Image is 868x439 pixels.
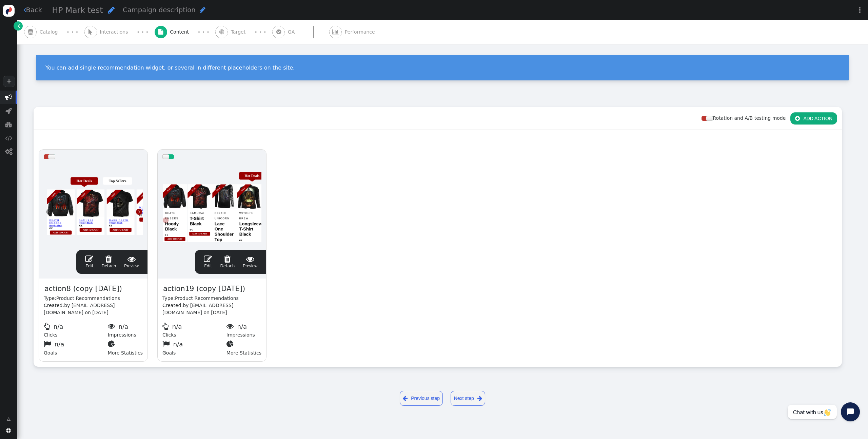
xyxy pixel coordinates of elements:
[332,29,339,35] span: 
[272,20,329,44] a:  QA
[54,323,63,330] span: n/a
[52,5,103,15] span: HP Mark test
[45,64,840,71] div: You can add single recommendation widget, or several in different placeholders on the site.
[162,303,234,315] span: by [EMAIL_ADDRESS][DOMAIN_NAME] on [DATE]
[162,295,261,302] div: Type:
[108,339,143,357] div: More Statistics
[204,255,212,263] span: 
[345,28,378,36] span: Performance
[44,323,52,330] span: 
[403,394,408,403] span: 
[56,295,120,301] span: Product Recommendations
[124,255,139,263] span: 
[204,255,212,269] a: Edit
[162,283,246,295] span: action19 (copy [DATE])
[226,323,236,330] span: 
[101,255,116,269] a: Detach
[243,255,257,269] a: Preview
[175,295,239,301] span: Product Recommendations
[162,340,172,347] span: 
[137,27,148,37] div: · · ·
[3,5,15,17] img: logo-icon.svg
[162,323,171,330] span: 
[124,255,139,269] a: Preview
[85,255,93,269] a: Edit
[44,295,143,302] div: Type:
[24,6,26,13] span: 
[451,391,485,406] a: Next step
[220,255,235,263] span: 
[243,255,257,269] span: Preview
[44,321,108,339] div: Clicks
[44,339,108,357] div: Goals
[198,27,209,37] div: · · ·
[158,29,163,35] span: 
[44,303,115,315] span: by [EMAIL_ADDRESS][DOMAIN_NAME] on [DATE]
[276,29,281,35] span: 
[40,28,61,36] span: Catalog
[255,27,266,37] div: · · ·
[85,255,93,263] span: 
[220,255,235,268] span: Detach
[84,20,155,44] a:  Interactions · · ·
[162,321,226,339] div: Clicks
[162,302,261,316] div: Created:
[44,340,53,347] span: 
[101,255,116,263] span: 
[200,6,205,13] span: 
[5,94,12,101] span: 
[329,20,390,44] a:  Performance
[243,255,257,263] span: 
[24,5,42,15] a: Back
[226,339,261,357] div: More Statistics
[18,22,20,30] span: 
[55,341,64,348] span: n/a
[219,29,224,35] span: 
[702,115,790,122] div: Rotation and A/B testing mode
[170,28,192,36] span: Content
[101,255,116,268] span: Detach
[2,413,16,425] a: 
[790,112,837,125] button: ADD ACTION
[24,20,84,44] a:  Catalog · · ·
[5,108,12,114] span: 
[226,340,236,347] span: 
[231,28,249,36] span: Target
[108,6,115,14] span: 
[44,302,143,316] div: Created:
[100,28,131,36] span: Interactions
[237,323,247,330] span: n/a
[400,391,443,406] a: Previous step
[5,121,12,128] span: 
[14,21,23,31] a: 
[67,27,78,37] div: · · ·
[172,323,182,330] span: n/a
[108,321,143,339] div: Impressions
[28,29,33,35] span: 
[3,76,15,87] a: +
[44,283,123,295] span: action8 (copy [DATE])
[220,255,235,269] a: Detach
[88,29,93,35] span: 
[477,394,482,403] span: 
[5,135,12,141] span: 
[173,341,183,348] span: n/a
[155,20,216,44] a:  Content · · ·
[124,255,139,269] span: Preview
[162,339,226,357] div: Goals
[6,428,11,433] span: 
[215,20,272,44] a:  Target · · ·
[795,116,800,121] span: 
[108,323,117,330] span: 
[6,416,11,423] span: 
[5,148,12,155] span: 
[288,28,298,36] span: QA
[108,340,117,347] span: 
[123,6,196,14] span: Campaign description
[119,323,129,330] span: n/a
[226,321,261,339] div: Impressions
